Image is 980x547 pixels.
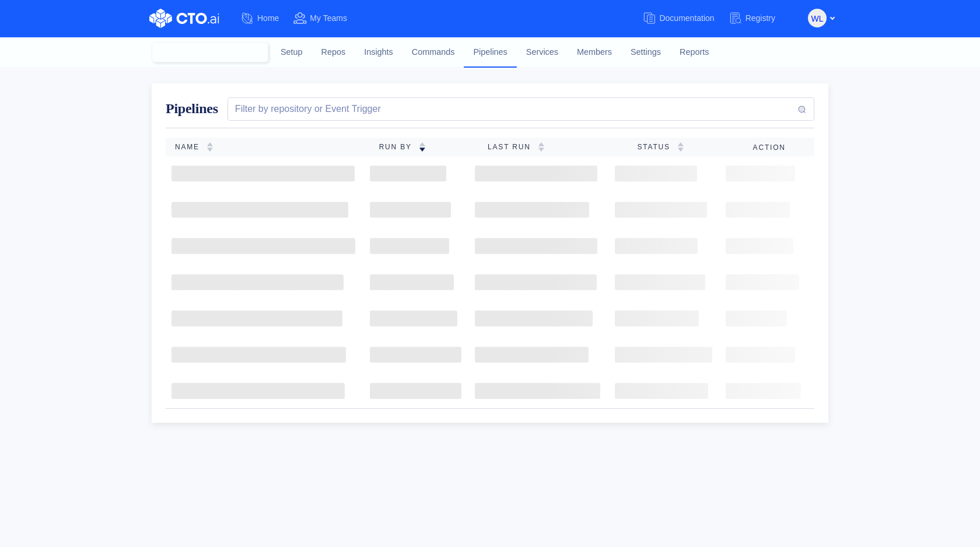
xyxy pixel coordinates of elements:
img: CTO.ai Logo [149,9,219,28]
span: Home [257,13,279,23]
a: Documentation [642,8,728,29]
span: Status [637,143,677,151]
a: Home [240,8,293,29]
a: Commands [402,37,464,68]
th: Action [744,138,814,156]
img: sorting-down.svg [419,142,426,152]
img: sorting-empty.svg [538,142,545,152]
span: Last Run [488,143,538,151]
span: Pipelines [166,101,218,116]
a: Settings [621,37,670,68]
a: Setup [271,37,312,68]
span: Documentation [659,13,714,23]
span: WL [811,9,824,28]
a: Registry [729,8,789,29]
a: My Teams [293,8,361,29]
img: sorting-empty.svg [206,142,213,152]
span: Run By [379,143,419,151]
a: Members [568,37,621,68]
span: Registry [745,13,775,23]
img: sorting-empty.svg [677,142,684,152]
a: Repos [312,37,355,68]
span: My Teams [310,13,347,23]
div: Filter by repository or Event Trigger [230,102,381,116]
button: WL [808,9,827,27]
a: Reports [670,37,718,68]
span: Name [175,143,206,151]
a: Insights [355,37,402,68]
a: Pipelines [464,37,516,67]
a: Services [517,37,568,68]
